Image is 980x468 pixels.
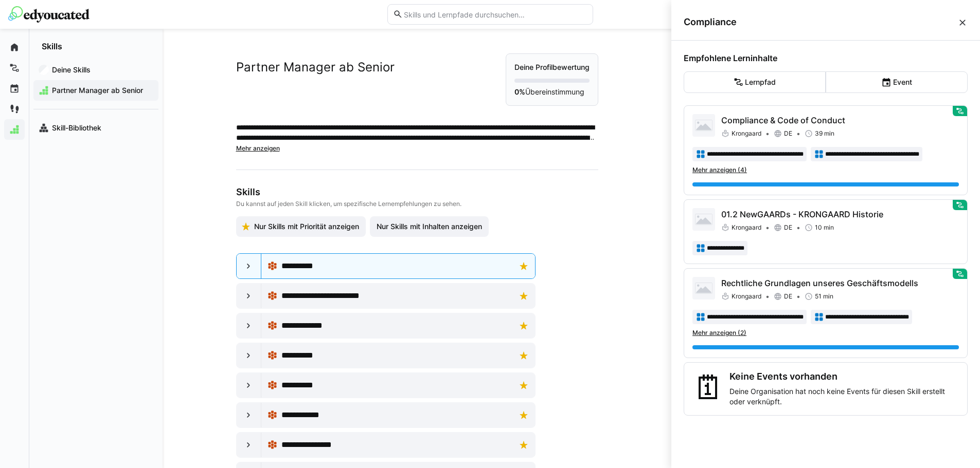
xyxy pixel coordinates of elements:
span: DE [784,129,792,138]
span: Mehr anzeigen (2) [692,329,746,337]
p: Du kannst auf jeden Skill klicken, um spezifische Lernempfehlungen zu sehen. [236,200,596,208]
span: Partner Manager ab Senior [50,85,153,96]
span: Mehr anzeigen (4) [692,166,747,174]
p: Deine Organisation hat noch keine Events für diesen Skill erstellt oder verknüpft. [729,386,959,407]
span: DE [784,223,792,232]
span: Nur Skills mit Priorität anzeigen [253,221,361,232]
span: 39 min [815,129,834,138]
span: 10 min [815,223,834,232]
p: Compliance & Code of Conduct [721,114,959,126]
button: Nur Skills mit Priorität anzeigen [236,216,366,237]
h3: Keine Events vorhanden [729,371,959,382]
p: Übereinstimmung [514,87,590,97]
h2: Partner Manager ab Senior [236,60,395,75]
span: Krongaard [732,292,761,301]
input: Skills und Lernpfade durchsuchen… [403,10,587,19]
h4: Empfohlene Lerninhalte [684,53,968,63]
span: 51 min [815,292,833,301]
span: Nur Skills mit Inhalten anzeigen [375,221,484,232]
img: Rechtliche Grundlagen unseres Geschäftsmodells [692,277,715,299]
span: DE [784,292,792,301]
eds-button-option: Event [826,71,968,93]
p: 01.2 NewGAARDs - KRONGAARD Historie [721,208,959,220]
button: Nur Skills mit Inhalten anzeigen [370,216,489,237]
p: Rechtliche Grundlagen unseres Geschäftsmodells [721,277,959,289]
eds-button-option: Lernpfad [684,71,826,93]
span: Mehr anzeigen [236,144,280,152]
p: Deine Profilbewertung [514,62,590,72]
div: 🗓 [692,371,725,407]
span: Krongaard [732,223,761,232]
img: Compliance & Code of Conduct [692,114,715,137]
span: Krongaard [732,129,761,138]
span: Compliance [684,16,957,28]
strong: 0% [514,87,525,96]
img: 01.2 NewGAARDs - KRONGAARD Historie [692,208,715,231]
h3: Skills [236,186,596,198]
